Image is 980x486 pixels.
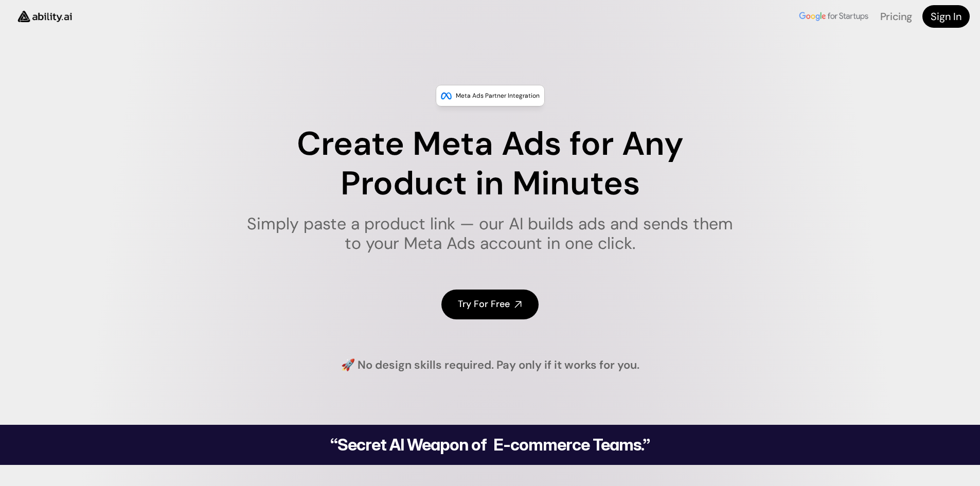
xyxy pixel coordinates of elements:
h4: Try For Free [458,298,510,311]
h2: “Secret AI Weapon of E-commerce Teams.” [304,437,676,453]
h4: Sign In [931,9,961,24]
p: Meta Ads Partner Integration [456,91,540,101]
a: Try For Free [441,290,539,319]
h1: Create Meta Ads for Any Product in Minutes [240,124,740,204]
a: Pricing [880,10,912,23]
h1: Simply paste a product link — our AI builds ads and sends them to your Meta Ads account in one cl... [240,214,740,254]
a: Sign In [922,5,970,28]
h4: 🚀 No design skills required. Pay only if it works for you. [341,357,639,373]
